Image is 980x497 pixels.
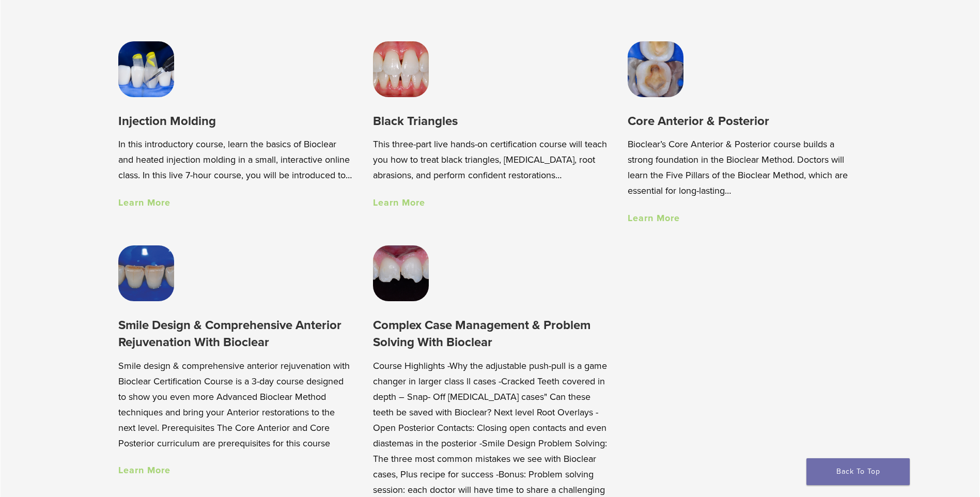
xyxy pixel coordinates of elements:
[118,464,170,476] a: Learn More
[118,197,170,208] a: Learn More
[373,317,607,351] h3: Complex Case Management & Problem Solving With Bioclear
[373,197,425,208] a: Learn More
[628,212,680,224] a: Learn More
[118,113,352,130] h3: Injection Molding
[628,136,862,198] p: Bioclear’s Core Anterior & Posterior course builds a strong foundation in the Bioclear Method. Do...
[373,113,607,130] h3: Black Triangles
[118,136,352,183] p: In this introductory course, learn the basics of Bioclear and heated injection molding in a small...
[118,358,352,451] p: Smile design & comprehensive anterior rejuvenation with Bioclear Certification Course is a 3-day ...
[628,113,862,130] h3: Core Anterior & Posterior
[118,317,352,351] h3: Smile Design & Comprehensive Anterior Rejuvenation With Bioclear
[373,136,607,183] p: This three-part live hands-on certification course will teach you how to treat black triangles, [...
[806,458,910,485] a: Back To Top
